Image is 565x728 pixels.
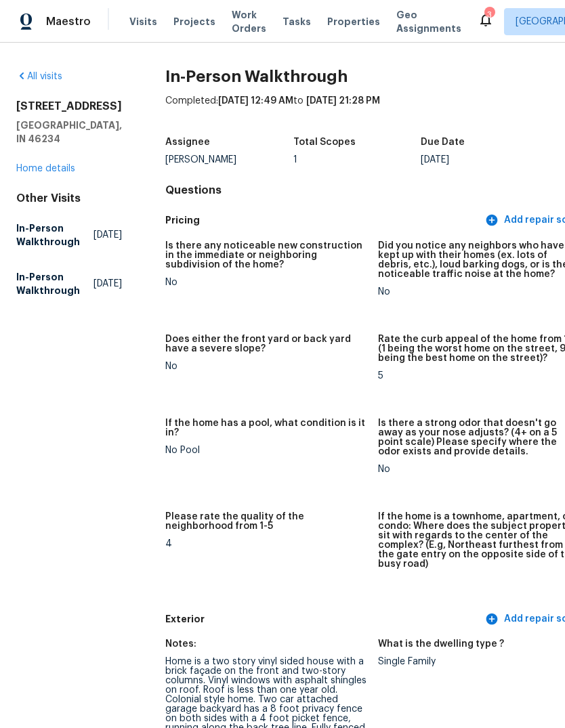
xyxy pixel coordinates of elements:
span: Geo Assignments [396,8,461,35]
span: [DATE] 21:28 PM [306,96,380,106]
span: [DATE] [93,277,122,291]
div: [PERSON_NAME] [165,155,293,165]
div: No [165,362,367,371]
span: [DATE] [93,228,122,242]
div: [DATE] [421,155,549,165]
span: Maestro [46,15,91,28]
h5: Does either the front yard or back yard have a severe slope? [165,335,367,354]
h5: In-Person Walkthrough [16,270,93,297]
h5: In-Person Walkthrough [16,221,93,249]
div: 3 [484,8,494,22]
h5: Due Date [421,137,465,147]
h5: Assignee [165,137,210,147]
h5: [GEOGRAPHIC_DATA], IN 46234 [16,119,122,146]
div: 1 [293,155,421,165]
a: Home details [16,164,75,173]
div: No [165,278,367,287]
span: Properties [327,15,380,28]
a: In-Person Walkthrough[DATE] [16,216,122,254]
h5: Please rate the quality of the neighborhood from 1-5 [165,512,367,531]
h2: [STREET_ADDRESS] [16,100,122,113]
span: Tasks [282,17,311,26]
div: 4 [165,539,367,549]
h5: Notes: [165,639,196,649]
span: Projects [173,15,215,28]
h5: Total Scopes [293,137,356,147]
div: No Pool [165,446,367,455]
span: Visits [129,15,157,28]
div: Other Visits [16,192,122,205]
h5: What is the dwelling type ? [378,639,504,649]
h5: Exterior [165,612,482,626]
h5: Pricing [165,213,482,228]
h5: Is there any noticeable new construction in the immediate or neighboring subdivision of the home? [165,241,367,270]
a: All visits [16,72,62,81]
span: Work Orders [232,8,266,35]
h5: If the home has a pool, what condition is it in? [165,419,367,437]
span: [DATE] 12:49 AM [218,96,293,106]
a: In-Person Walkthrough[DATE] [16,265,122,303]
